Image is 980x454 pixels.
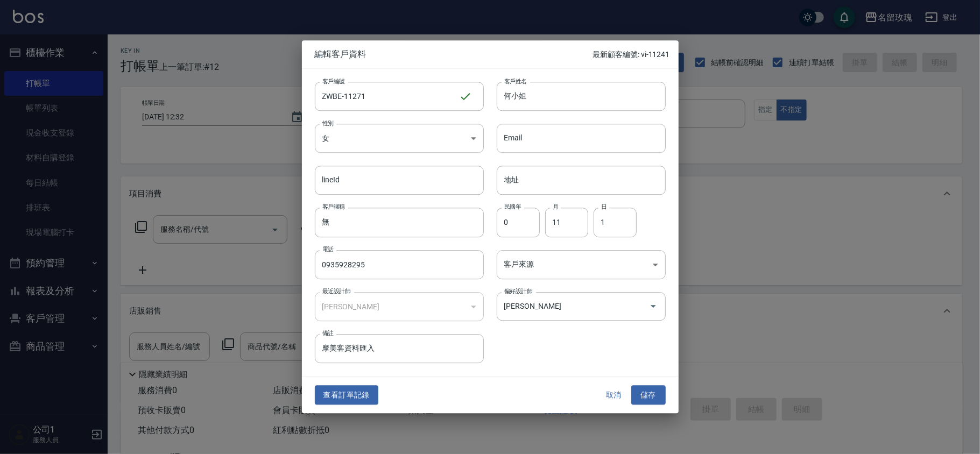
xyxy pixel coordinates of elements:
label: 客戶姓名 [504,77,527,85]
div: 女 [315,124,484,153]
label: 最近設計師 [322,287,350,295]
label: 電話 [322,245,334,253]
label: 日 [601,203,607,211]
span: 編輯客戶資料 [315,49,593,60]
button: 查看訂單記錄 [315,385,378,405]
label: 偏好設計師 [504,287,532,295]
div: [PERSON_NAME] [315,292,484,321]
label: 客戶編號 [322,77,345,85]
label: 性別 [322,119,334,127]
label: 備註 [322,329,334,337]
label: 月 [553,203,558,211]
button: Open [645,298,662,315]
label: 民國年 [504,203,521,211]
button: 取消 [597,385,631,405]
label: 客戶暱稱 [322,203,345,211]
p: 最新顧客編號: vi-11241 [593,49,669,60]
button: 儲存 [631,385,666,405]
